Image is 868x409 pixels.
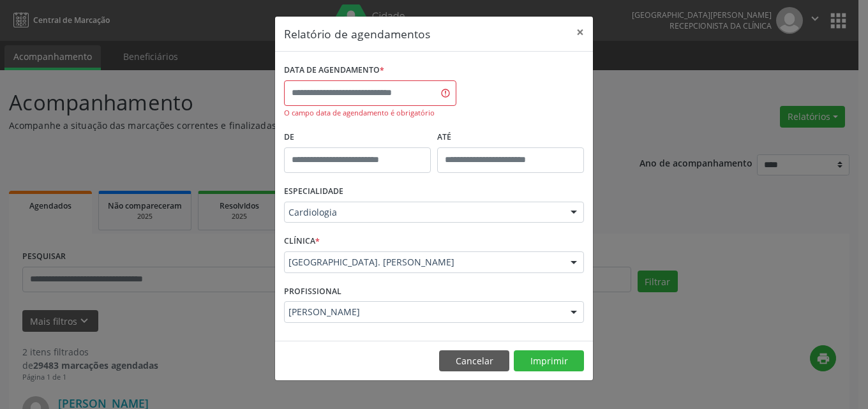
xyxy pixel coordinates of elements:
span: Cardiologia [288,206,558,219]
label: De [284,128,431,147]
label: CLÍNICA [284,232,320,251]
label: DATA DE AGENDAMENTO [284,61,384,80]
label: ATÉ [437,128,584,147]
button: Imprimir [514,350,584,372]
span: [GEOGRAPHIC_DATA]. [PERSON_NAME] [288,256,558,269]
button: Close [567,17,593,48]
button: Cancelar [439,350,509,372]
label: PROFISSIONAL [284,282,341,302]
div: O campo data de agendamento é obrigatório [284,108,456,119]
h5: Relatório de agendamentos [284,26,430,42]
label: ESPECIALIDADE [284,182,343,202]
span: [PERSON_NAME] [288,306,558,318]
